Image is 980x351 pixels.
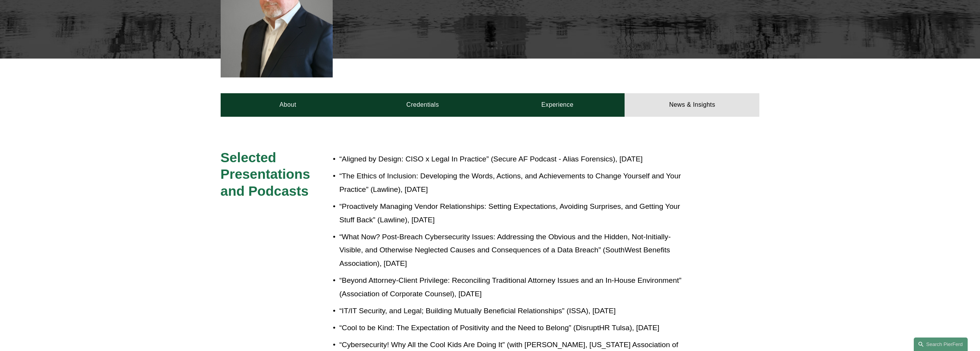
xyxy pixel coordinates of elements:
a: News & Insights [625,93,759,116]
p: “Beyond Attorney-Client Privilege: Reconciling Traditional Attorney Issues and an In-House Enviro... [339,274,692,301]
p: “What Now? Post-Breach Cybersecurity Issues: Addressing the Obvious and the Hidden, Not-Initially... [339,230,692,270]
a: About [221,93,355,116]
a: Search this site [914,338,968,351]
p: “Cool to be Kind: The Expectation of Positivity and the Need to Belong” (DisruptHR Tulsa), [DATE] [339,321,692,335]
span: Selected Presentations and Podcasts [221,150,314,198]
p: “Proactively Managing Vendor Relationships: Setting Expectations, Avoiding Surprises, and Getting... [339,200,692,227]
p: “IT/IT Security, and Legal; Building Mutually Beneficial Relationships” (ISSA), [DATE] [339,304,692,318]
p: “Aligned by Design: CISO x Legal In Practice” (Secure AF Podcast - Alias Forensics), [DATE] [339,153,692,166]
a: Credentials [355,93,490,116]
p: “The Ethics of Inclusion: Developing the Words, Actions, and Achievements to Change Yourself and ... [339,170,692,196]
a: Experience [490,93,625,116]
